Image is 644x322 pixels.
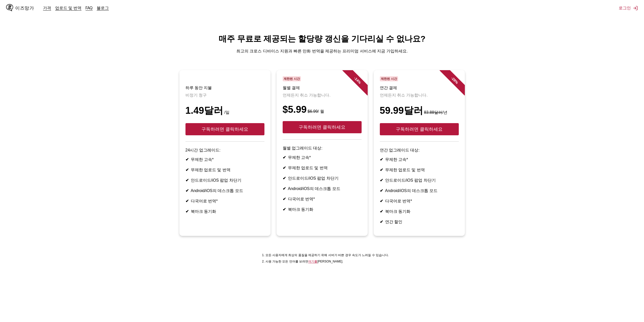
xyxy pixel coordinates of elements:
[385,188,438,193] font: Android/iOS의 데스크톱 모드
[283,93,330,97] font: 언제든지 취소 가능합니다.
[185,157,189,162] font: ✔
[288,186,340,191] font: Android/iOS의 데스크톱 모드
[283,186,286,191] font: ✔
[380,199,383,203] font: ✔
[317,260,343,263] font: [PERSON_NAME].
[380,148,420,152] font: 연간 업그레이드 대상:
[380,188,383,193] font: ✔
[380,178,383,182] font: ✔
[288,166,328,170] font: 무제한 업로드 및 번역
[318,109,324,113] font: / 월
[288,207,313,212] font: 북마크 동기화
[185,209,189,214] font: ✔
[191,168,231,172] font: 무제한 업로드 및 번역
[385,168,425,172] font: 무제한 업로드 및 번역
[284,77,300,81] font: 제한된 시간
[385,209,410,214] font: 북마크 동기화
[191,157,214,162] font: 무제한 고속*
[442,110,447,115] font: /년
[450,76,454,80] font: -
[185,123,264,135] button: 구독하려면 클릭하세요
[185,148,221,152] font: 24시간 업그레이드:
[357,80,362,85] font: %
[385,157,408,162] font: 무제한 고속*
[380,220,383,224] font: ✔
[185,178,189,182] font: ✔
[633,6,638,11] img: 로그아웃
[396,127,443,132] font: 구독하려면 클릭하세요
[380,168,383,172] font: ✔
[619,5,631,10] font: 로그인
[380,93,428,97] font: 언제든지 취소 가능합니다.
[185,105,223,116] font: 1.49달러
[283,121,362,133] button: 구독하려면 클릭하세요
[191,188,243,193] font: Android/iOS의 데스크톱 모드
[385,178,436,182] font: 안드로이드/iOS 팝업 차단기
[191,209,216,214] font: 북마크 동기화
[380,86,397,90] font: 연간 결제
[185,188,189,193] font: ✔
[185,86,212,90] font: 하루 동안 지불
[283,104,307,115] font: $5.99
[288,197,315,201] font: 다국어로 번역*
[380,123,459,135] button: 구독하려면 클릭하세요
[201,127,248,132] font: 구독하려면 클릭하세요
[43,5,51,10] a: 가격
[15,6,34,10] font: 이즈망가
[308,109,318,113] font: $6.99
[86,5,93,10] a: FAQ
[381,77,397,81] font: 제한된 시간
[97,5,109,10] a: 블로그
[6,4,13,11] img: IsManga 로고
[380,209,383,214] font: ✔
[380,105,423,116] font: 59.99달러
[385,199,412,203] font: 다국어로 번역*
[619,5,638,11] button: 로그인
[185,168,189,172] font: ✔
[288,176,339,180] font: 안드로이드/iOS 팝업 차단기
[424,110,442,115] font: 83.88달러
[185,93,207,97] font: 비정기 청구
[385,220,402,224] font: 연간 할인
[6,4,43,12] a: IsManga 로고이즈망가
[308,260,317,263] a: 사용 가능한 언어
[380,157,383,162] font: ✔
[451,77,457,82] font: 28
[283,86,300,90] font: 월별 결제
[283,155,286,160] font: ✔
[308,260,317,263] font: 여기를
[299,125,345,130] font: 구독하려면 클릭하세요
[283,197,286,201] font: ✔
[219,34,426,43] font: 매주 무료로 제공되는 할당량 갱신을 기다리실 수 없나요?
[236,49,408,53] font: 최고의 크로스 디바이스 지원과 빠른 만화 번역을 제공하는 프리미엄 서비스에 지금 가입하세요.
[265,253,389,257] font: 모든 사용자에게 최상의 품질을 제공하기 위해 서버가 바쁜 경우 속도가 느려질 수 있습니다.
[283,207,286,212] font: ✔
[265,260,308,263] font: 사용 가능한 모든 언어를 보려면
[191,199,218,203] font: 다국어로 번역*
[288,155,311,160] font: 무제한 고속*
[283,166,286,170] font: ✔
[353,76,357,80] font: -
[354,77,360,82] font: 14
[55,5,81,10] a: 업로드 및 번역
[185,199,189,203] font: ✔
[454,80,459,85] font: %
[283,146,322,150] font: 월별 업그레이드 대상:
[191,178,241,182] font: 안드로이드/iOS 팝업 차단기
[283,176,286,180] font: ✔
[224,110,229,115] font: /일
